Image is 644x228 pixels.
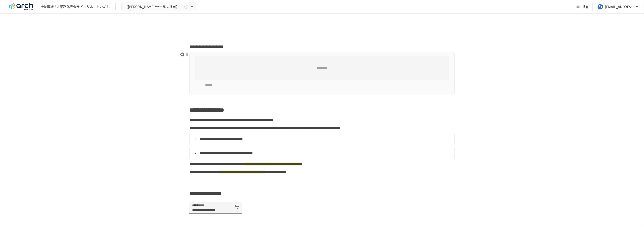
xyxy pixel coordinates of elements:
button: 共有 [573,2,593,11]
img: logo-default@2x-9cf2c760.svg [6,3,36,10]
button: Choose date, selected date is 2025年8月19日 [232,203,242,213]
span: 【[PERSON_NAME]/セールス担当】社会福祉法人姫路弘寿会ライフサポートひめじ様_初期設定サポート [125,4,183,10]
div: [EMAIL_ADDRESS][DOMAIN_NAME] [605,4,634,10]
span: 共有 [582,4,589,9]
div: 社会福祉法人姫路弘寿会ライフサポートひめじ [40,4,110,9]
button: 【[PERSON_NAME]/セールス担当】社会福祉法人姫路弘寿会ライフサポートひめじ様_初期設定サポート [121,2,197,11]
button: [EMAIL_ADDRESS][DOMAIN_NAME] [595,2,642,11]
